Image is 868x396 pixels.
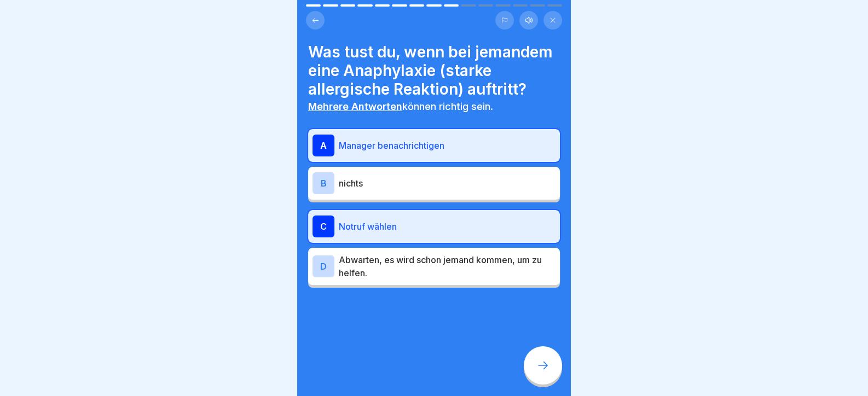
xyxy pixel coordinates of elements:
[313,135,334,156] div: A
[339,253,555,279] p: Abwarten, es wird schon jemand kommen, um zu helfen.
[339,177,555,190] p: nichts
[313,255,334,277] div: D
[339,220,555,233] p: Notruf wählen
[339,139,555,152] p: Manager benachrichtigen
[308,101,560,113] p: können richtig sein.
[308,43,560,98] h4: Was tust du, wenn bei jemandem eine Anaphylaxie (starke allergische Reaktion) auftritt?
[313,172,334,194] div: B
[313,216,334,237] div: C
[308,101,402,112] b: Mehrere Antworten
